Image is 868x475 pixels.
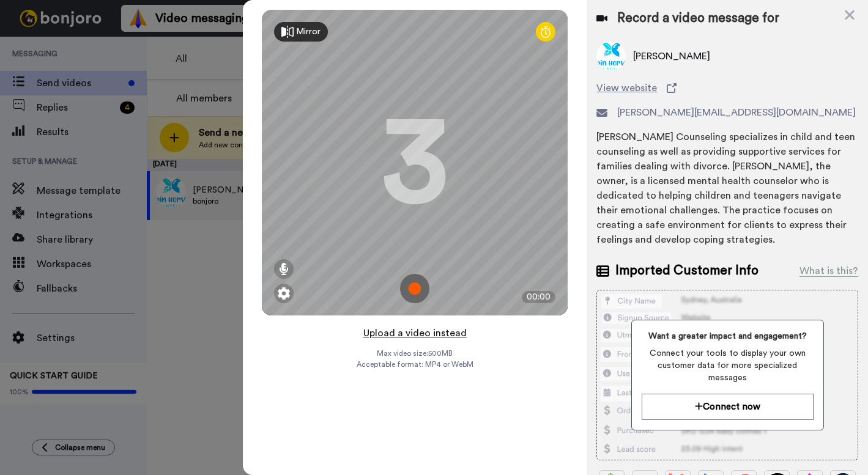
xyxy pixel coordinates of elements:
[596,81,657,95] span: View website
[377,348,453,358] span: Max video size: 500 MB
[642,330,814,342] span: Want a greater impact and engagement?
[615,262,759,280] span: Imported Customer Info
[357,359,473,369] span: Acceptable format: MP4 or WebM
[278,287,290,300] img: ic_gear.svg
[617,105,856,120] span: [PERSON_NAME][EMAIL_ADDRESS][DOMAIN_NAME]
[642,394,814,420] button: Connect now
[381,117,448,208] div: 3
[360,325,470,341] button: Upload a video instead
[596,130,858,247] div: [PERSON_NAME] Counseling specializes in child and teen counseling as well as providing supportive...
[596,81,858,95] a: View website
[799,263,858,278] div: What is this?
[400,274,429,303] img: ic_record_start.svg
[522,291,555,303] div: 00:00
[642,347,814,384] span: Connect your tools to display your own customer data for more specialized messages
